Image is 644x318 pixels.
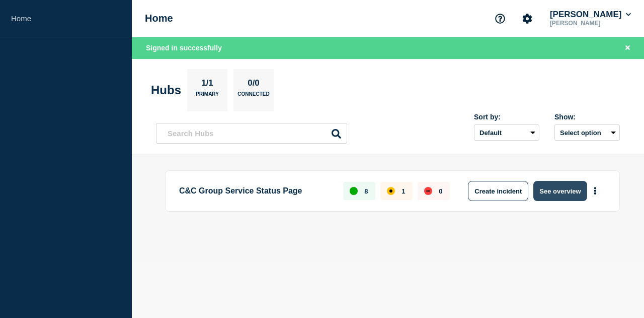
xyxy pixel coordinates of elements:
p: 1 [401,187,405,195]
button: Support [490,8,511,29]
h1: Home [145,13,173,24]
p: C&C Group Service Status Page [179,181,332,201]
button: See overview [533,181,587,201]
h2: Hubs [151,83,181,97]
button: Select option [554,124,620,141]
button: [PERSON_NAME] [548,10,633,20]
button: More actions [589,182,602,201]
p: Connected [237,91,269,102]
p: Primary [196,91,219,102]
input: Search Hubs [156,123,347,144]
div: affected [387,187,395,195]
div: Show: [554,113,620,121]
button: Create incident [468,181,528,201]
div: down [424,187,432,195]
p: 0/0 [244,78,264,91]
p: 8 [364,187,368,195]
div: Sort by: [474,113,539,121]
p: [PERSON_NAME] [548,20,633,27]
div: up [350,187,358,195]
select: Sort by [474,124,539,141]
button: Close banner [621,42,634,54]
button: Account settings [517,8,538,29]
span: Signed in successfully [146,44,222,52]
p: 1/1 [198,78,217,91]
p: 0 [439,187,442,195]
